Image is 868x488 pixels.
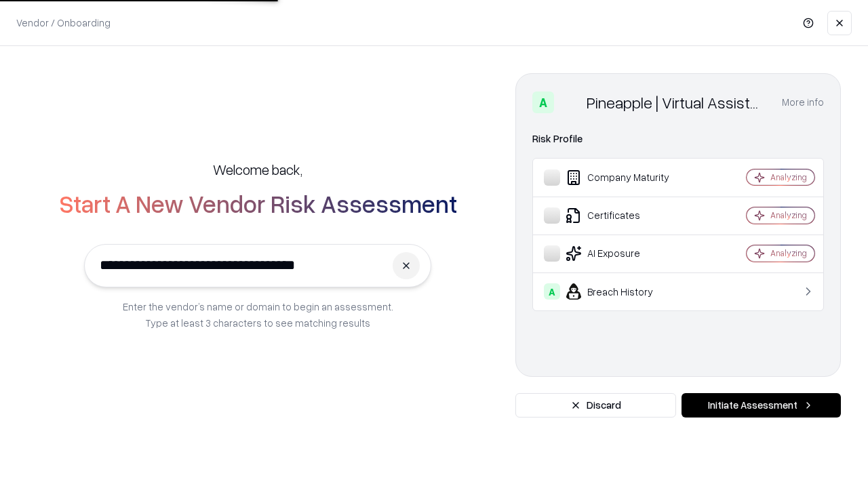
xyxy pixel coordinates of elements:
[782,90,824,115] button: More info
[59,190,457,217] h2: Start A New Vendor Risk Assessment
[544,283,560,300] div: A
[770,171,807,183] div: Analyzing
[587,91,766,113] div: Pineapple | Virtual Assistant Agency
[544,207,706,224] div: Certificates
[532,131,824,147] div: Risk Profile
[515,393,676,418] button: Discard
[770,247,807,259] div: Analyzing
[123,298,393,331] p: Enter the vendor’s name or domain to begin an assessment. Type at least 3 characters to see match...
[682,393,841,418] button: Initiate Assessment
[544,283,706,300] div: Breach History
[544,245,706,262] div: AI Exposure
[770,209,807,221] div: Analyzing
[213,160,302,179] h5: Welcome back,
[559,91,581,113] img: Pineapple | Virtual Assistant Agency
[532,91,554,113] div: A
[544,169,706,186] div: Company Maturity
[16,16,111,30] p: Vendor / Onboarding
